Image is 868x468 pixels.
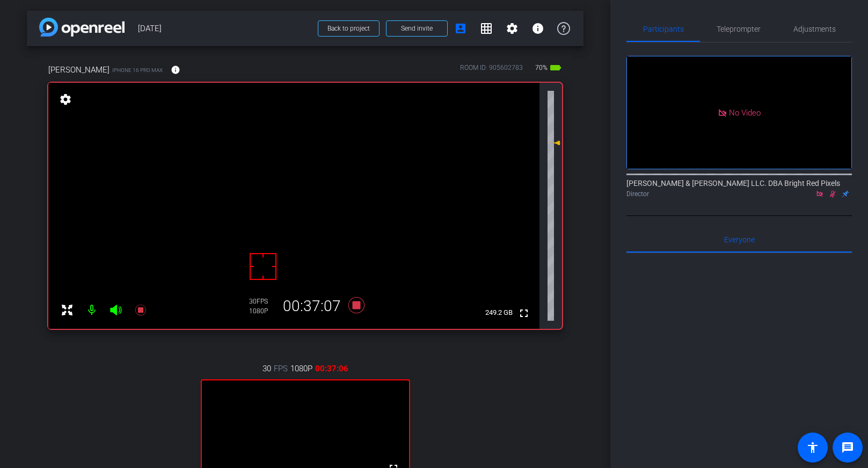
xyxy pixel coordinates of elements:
[274,363,288,375] span: FPS
[58,93,73,106] mat-icon: settings
[482,306,516,319] span: 249.2 GB
[549,61,562,74] mat-icon: battery_std
[626,189,852,199] div: Director
[729,107,761,117] span: No Video
[548,136,560,149] mat-icon: 12 dB
[793,25,836,33] span: Adjustments
[534,59,549,76] span: 70%
[724,236,755,243] span: Everyone
[506,22,519,35] mat-icon: settings
[276,297,348,315] div: 00:37:07
[460,63,523,78] div: ROOM ID: 905602783
[257,298,268,305] span: FPS
[531,22,544,35] mat-icon: info
[626,178,852,199] div: [PERSON_NAME] & [PERSON_NAME] LLC. DBA Bright Red Pixels
[841,441,854,454] mat-icon: message
[480,22,493,35] mat-icon: grid_on
[262,363,271,375] span: 30
[806,441,819,454] mat-icon: accessibility
[48,64,110,76] span: [PERSON_NAME]
[112,66,163,74] span: iPhone 16 Pro Max
[318,20,380,37] button: Back to project
[249,297,276,306] div: 30
[138,18,311,39] span: [DATE]
[249,307,276,315] div: 1080P
[643,25,684,33] span: Participants
[717,25,761,33] span: Teleprompter
[327,25,370,32] span: Back to project
[454,22,467,35] mat-icon: account_box
[39,18,125,37] img: app-logo
[517,307,530,320] mat-icon: fullscreen
[401,24,433,33] span: Send invite
[386,20,448,37] button: Send invite
[315,363,348,375] span: 00:37:06
[290,363,312,375] span: 1080P
[171,65,180,75] mat-icon: info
